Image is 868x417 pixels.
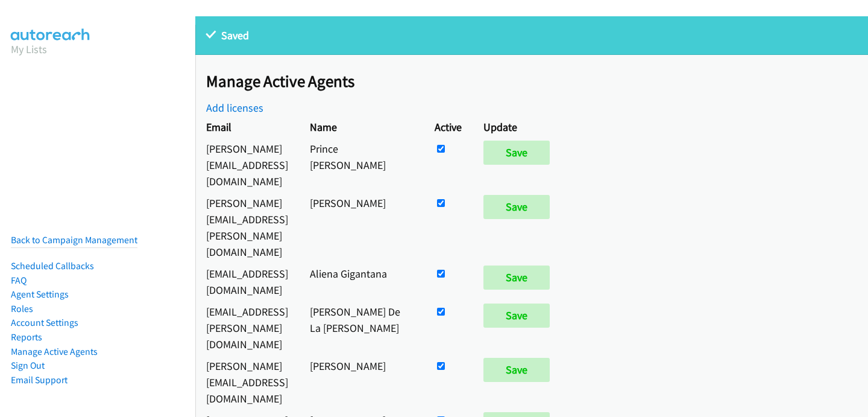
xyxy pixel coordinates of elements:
a: Manage Active Agents [11,346,98,357]
th: Email [195,116,299,138]
td: [PERSON_NAME][EMAIL_ADDRESS][DOMAIN_NAME] [195,355,299,409]
a: Back to Campaign Management [11,234,137,246]
p: Saved [206,27,857,43]
td: [EMAIL_ADDRESS][PERSON_NAME][DOMAIN_NAME] [195,301,299,355]
input: Save [483,195,550,219]
a: FAQ [11,275,27,286]
td: Aliena Gigantana [299,263,424,301]
a: Reports [11,331,42,343]
input: Save [483,358,550,382]
h2: Manage Active Agents [206,71,868,92]
td: [PERSON_NAME][EMAIL_ADDRESS][DOMAIN_NAME] [195,138,299,192]
a: My Lists [11,42,47,56]
a: Roles [11,303,33,314]
td: [PERSON_NAME] [299,192,424,263]
input: Save [483,304,550,328]
th: Name [299,116,424,138]
td: [PERSON_NAME] De La [PERSON_NAME] [299,301,424,355]
td: [PERSON_NAME][EMAIL_ADDRESS][PERSON_NAME][DOMAIN_NAME] [195,192,299,263]
input: Save [483,266,550,290]
a: Sign Out [11,360,45,371]
td: [PERSON_NAME] [299,355,424,409]
td: [EMAIL_ADDRESS][DOMAIN_NAME] [195,263,299,301]
a: Agent Settings [11,288,69,300]
td: Prince [PERSON_NAME] [299,138,424,192]
a: Email Support [11,374,68,386]
a: Scheduled Callbacks [11,260,94,272]
input: Save [483,141,550,165]
a: Account Settings [11,317,78,328]
a: Add licenses [206,101,263,115]
th: Active [424,116,473,138]
th: Update [473,116,566,138]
